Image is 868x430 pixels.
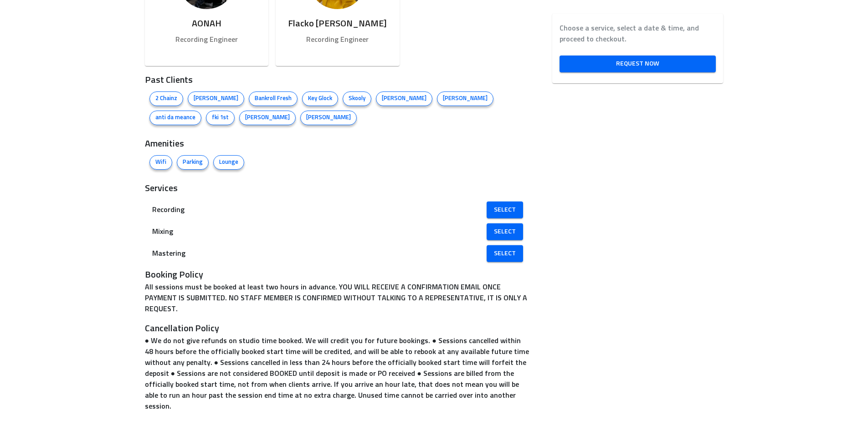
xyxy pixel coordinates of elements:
[145,73,531,87] h3: Past Clients
[145,221,531,243] div: Mixing
[487,245,523,262] a: Select
[150,113,201,122] span: anti da meance
[206,113,234,122] span: fki 1st
[188,94,244,103] span: [PERSON_NAME]
[145,182,531,195] h3: Services
[152,226,509,237] span: Mixing
[150,158,172,167] span: Wifi
[560,23,716,45] label: Choose a service, select a date & time, and proceed to checkout.
[487,223,523,240] a: Select
[145,335,531,412] p: ● We do not give refunds on studio time booked. We will credit you for future bookings. ● Session...
[145,137,531,151] h3: Amenities
[249,94,297,103] span: Bankroll Fresh
[376,94,432,103] span: [PERSON_NAME]
[283,16,392,31] h6: Flacko [PERSON_NAME]
[240,113,295,122] span: [PERSON_NAME]
[214,158,244,167] span: Lounge
[177,158,208,167] span: Parking
[283,34,392,45] p: Recording Engineer
[494,248,516,259] span: Select
[437,94,493,103] span: [PERSON_NAME]
[152,16,262,31] h6: AONAH
[494,226,516,238] span: Select
[152,204,509,215] span: Recording
[494,204,516,216] span: Select
[152,248,509,259] span: Mastering
[145,268,531,282] h3: Booking Policy
[145,243,531,264] div: Mastering
[152,34,262,45] p: Recording Engineer
[487,202,523,218] a: Select
[560,56,716,72] a: Request Now
[150,94,183,103] span: 2 Chainz
[301,113,356,122] span: [PERSON_NAME]
[145,199,531,221] div: Recording
[567,58,709,70] span: Request Now
[343,94,371,103] span: Skooly
[145,282,531,314] p: All sessions must be booked at least two hours in advance. YOU WILL RECEIVE A CONFIRMATION EMAIL ...
[303,94,338,103] span: Key Glock
[145,322,531,335] h3: Cancellation Policy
